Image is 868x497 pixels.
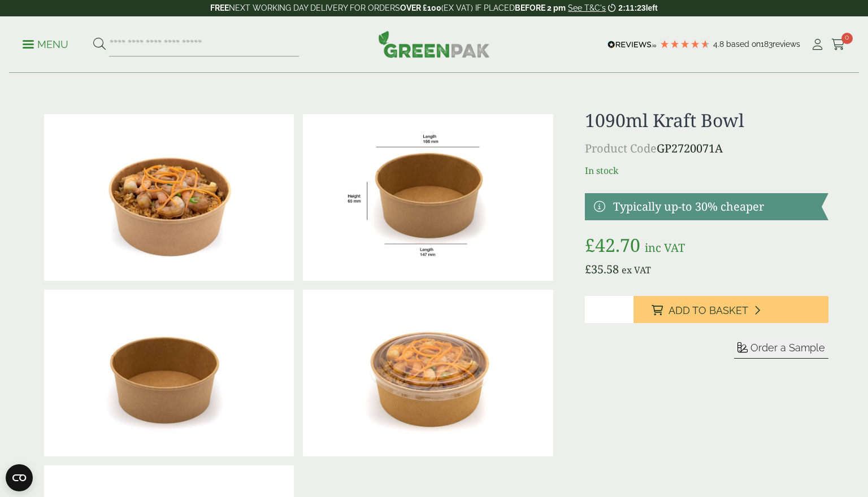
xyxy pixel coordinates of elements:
[607,41,657,49] img: REVIEWS.io
[210,3,229,12] strong: FREE
[378,30,490,58] img: GreenPak Supplies
[633,296,828,323] button: Add to Basket
[585,233,595,257] span: £
[645,240,685,255] span: inc VAT
[23,38,68,49] a: Menu
[585,261,619,277] bdi: 35.58
[585,140,828,157] p: GP2720071A
[761,40,772,49] span: 183
[303,114,553,281] img: KraftBowl_1090
[646,3,658,12] span: left
[831,39,845,50] i: Cart
[23,38,68,51] p: Menu
[810,39,824,50] i: My Account
[585,164,828,177] p: In stock
[713,40,726,49] span: 4.8
[44,114,294,281] img: Kraft Bowl 1090ml With Prawns And Rice
[831,36,845,53] a: 0
[669,304,748,317] span: Add to Basket
[659,39,710,49] div: 4.79 Stars
[6,464,33,491] button: Open CMP widget
[44,290,294,456] img: Kraft Bowl 1090ml
[568,3,606,12] a: See T&C's
[585,261,591,277] span: £
[515,3,566,12] strong: BEFORE 2 pm
[734,341,828,359] button: Order a Sample
[841,33,853,44] span: 0
[585,141,657,156] span: Product Code
[726,40,761,49] span: Based on
[622,264,651,276] span: ex VAT
[400,3,441,12] strong: OVER £100
[585,233,640,257] bdi: 42.70
[618,3,645,12] span: 2:11:23
[303,290,553,456] img: Kraft Bowl 1090ml With Prawns And Rice And Lid
[772,40,800,49] span: reviews
[750,342,825,354] span: Order a Sample
[585,110,828,131] h1: 1090ml Kraft Bowl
